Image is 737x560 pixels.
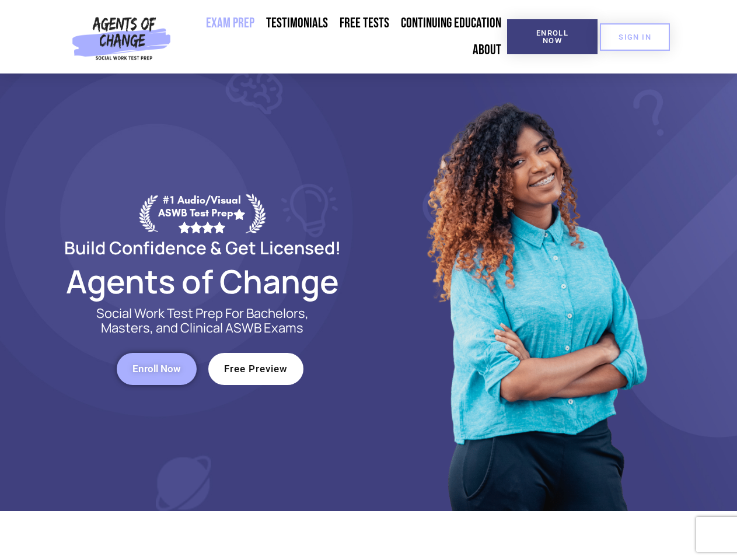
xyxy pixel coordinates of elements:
h2: Build Confidence & Get Licensed! [36,239,369,256]
span: Enroll Now [132,364,181,374]
a: Free Tests [334,10,395,37]
span: SIGN IN [619,33,651,41]
span: Enroll Now [526,29,579,44]
span: Free Preview [224,364,288,374]
h2: Agents of Change [36,268,369,295]
div: #1 Audio/Visual ASWB Test Prep [158,194,246,233]
p: Social Work Test Prep For Bachelors, Masters, and Clinical ASWB Exams [83,306,322,335]
a: Enroll Now [117,353,197,385]
nav: Menu [176,10,507,64]
a: About [467,37,507,64]
a: Enroll Now [507,19,598,54]
a: Testimonials [260,10,334,37]
a: Free Preview [208,353,303,385]
a: SIGN IN [600,23,670,51]
img: Website Image 1 (1) [418,73,652,511]
a: Continuing Education [395,10,507,37]
a: Exam Prep [200,10,260,37]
